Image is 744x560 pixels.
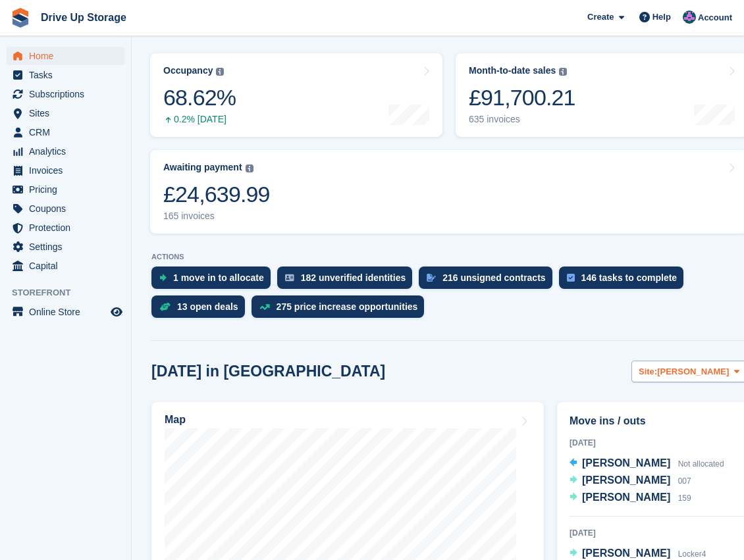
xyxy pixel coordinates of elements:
[570,455,724,472] a: [PERSON_NAME] Not allocated
[7,85,124,103] a: menu
[29,47,108,65] span: Home
[163,114,236,125] div: 0.2% [DATE]
[151,363,385,380] h2: [DATE] in [GEOGRAPHIC_DATA]
[582,547,670,559] span: [PERSON_NAME]
[7,161,124,180] a: menu
[259,304,270,310] img: price_increase_opportunities-93ffe204e8149a01c8c9dc8f82e8f89637d9d84a8eef4429ea346261dce0b2c0.svg
[277,301,418,312] div: 275 price increase opportunities
[7,180,124,199] a: menu
[163,181,270,208] div: £24,639.99
[252,295,431,324] a: 275 price increase opportunities
[150,53,442,137] a: Occupancy 68.62% 0.2% [DATE]
[7,199,124,218] a: menu
[559,68,567,76] img: icon-info-grey-7440780725fd019a000dd9b08b2336e03edf1995a4989e88bcd33f0948082b44.svg
[12,286,131,299] span: Storefront
[29,161,108,180] span: Invoices
[36,7,132,28] a: Drive Up Storage
[29,104,108,122] span: Sites
[698,11,732,24] span: Account
[678,459,724,469] span: Not allocated
[7,238,124,256] a: menu
[427,274,436,282] img: contract_signature_icon-13c848040528278c33f63329250d36e43548de30e8caae1d1a13099fd9432cc5.svg
[581,272,678,283] div: 146 tasks to complete
[582,474,670,486] span: [PERSON_NAME]
[165,414,186,426] h2: Map
[151,267,277,295] a: 1 move in to allocate
[109,304,124,320] a: Preview store
[570,490,691,507] a: [PERSON_NAME] 159
[7,66,124,84] a: menu
[29,66,108,84] span: Tasks
[173,272,264,283] div: 1 move in to allocate
[582,492,670,503] span: [PERSON_NAME]
[29,123,108,141] span: CRM
[419,267,558,295] a: 216 unsigned contracts
[29,303,108,321] span: Online Store
[582,457,670,469] span: [PERSON_NAME]
[163,162,242,173] div: Awaiting payment
[159,302,171,311] img: deal-1b604bf984904fb50ccaf53a9ad4b4a5d6e5aea283cecdc64d6e3604feb123c2.svg
[29,238,108,256] span: Settings
[29,142,108,161] span: Analytics
[469,114,575,125] div: 635 invoices
[159,274,167,282] img: move_ins_to_allocate_icon-fdf77a2bb77ea45bf5b3d319d69a93e2d87916cf1d5bf7949dd705db3b84f3ca.svg
[678,549,706,559] span: Locker4
[29,180,108,199] span: Pricing
[285,274,294,282] img: verify_identity-adf6edd0f0f0b5bbfe63781bf79b02c33cf7c696d77639b501bdc392416b5a36.svg
[587,11,614,24] span: Create
[570,472,691,490] a: [PERSON_NAME] 007
[163,84,236,111] div: 68.62%
[469,84,575,111] div: £91,700.21
[469,65,556,76] div: Month-to-date sales
[151,295,252,324] a: 13 open deals
[7,257,124,275] a: menu
[11,8,30,28] img: stora-icon-8386f47178a22dfd0bd8f6a31ec36ba5ce8667c1dd55bd0f319d3a0aa187defe.svg
[559,267,691,295] a: 146 tasks to complete
[7,47,124,65] a: menu
[567,274,575,282] img: task-75834270c22a3079a89374b754ae025e5fb1db73e45f91037f5363f120a921f8.svg
[678,476,691,486] span: 007
[29,85,108,103] span: Subscriptions
[216,68,224,76] img: icon-info-grey-7440780725fd019a000dd9b08b2336e03edf1995a4989e88bcd33f0948082b44.svg
[163,211,270,222] div: 165 invoices
[442,272,545,283] div: 216 unsigned contracts
[639,365,657,378] span: Site:
[7,142,124,161] a: menu
[678,494,691,503] span: 159
[163,65,213,76] div: Occupancy
[246,165,253,172] img: icon-info-grey-7440780725fd019a000dd9b08b2336e03edf1995a4989e88bcd33f0948082b44.svg
[29,257,108,275] span: Capital
[29,218,108,237] span: Protection
[29,199,108,218] span: Coupons
[683,11,696,24] img: Andy
[301,272,406,283] div: 182 unverified identities
[177,301,238,312] div: 13 open deals
[7,104,124,122] a: menu
[7,303,124,321] a: menu
[657,365,729,378] span: [PERSON_NAME]
[652,11,671,24] span: Help
[277,267,419,295] a: 182 unverified identities
[7,218,124,237] a: menu
[7,123,124,141] a: menu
